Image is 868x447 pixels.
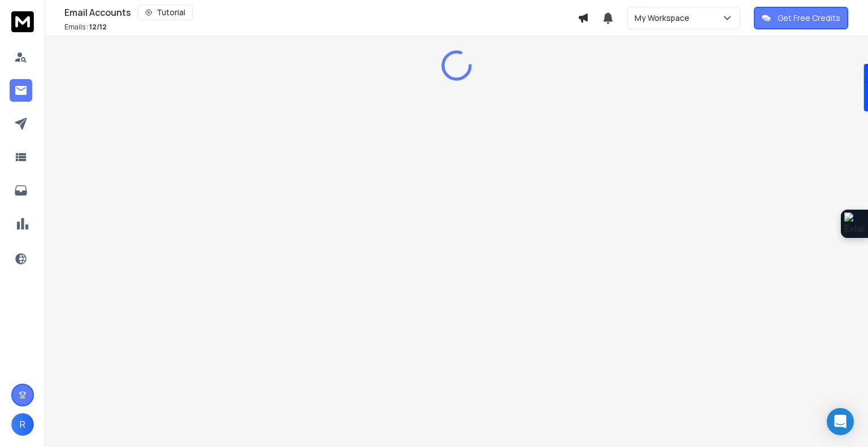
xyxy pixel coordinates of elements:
[11,413,34,436] button: R
[64,5,578,20] div: Email Accounts
[635,12,694,24] p: My Workspace
[138,5,193,20] button: Tutorial
[827,408,854,435] div: Open Intercom Messenger
[89,22,107,32] span: 12 / 12
[778,12,840,24] p: Get Free Credits
[64,23,107,32] p: Emails :
[844,212,865,235] img: Extension Icon
[754,7,848,29] button: Get Free Credits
